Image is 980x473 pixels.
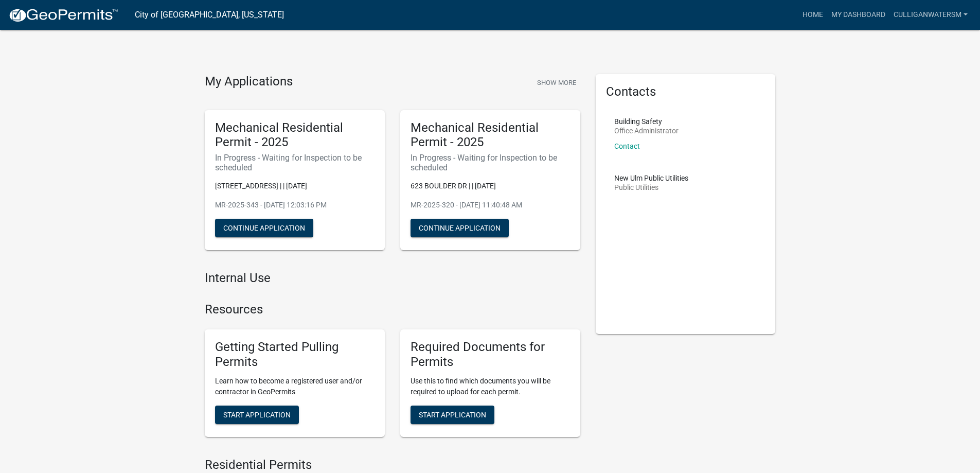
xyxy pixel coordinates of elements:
a: Culliganwatersm [889,5,972,25]
p: MR-2025-320 - [DATE] 11:40:48 AM [411,200,570,211]
p: Office Administrator [614,127,679,134]
button: Continue Application [411,219,509,237]
h6: In Progress - Waiting for Inspection to be scheduled [215,153,375,172]
h6: In Progress - Waiting for Inspection to be scheduled [411,153,570,172]
a: Contact [614,142,640,150]
h4: Resources [205,302,580,317]
button: Start Application [411,406,494,424]
a: City of [GEOGRAPHIC_DATA], [US_STATE] [135,6,284,24]
span: Start Application [223,410,291,418]
p: [STREET_ADDRESS] | | [DATE] [215,181,375,191]
span: Start Application [419,410,486,418]
a: My Dashboard [827,5,889,25]
button: Show More [533,74,580,91]
p: Building Safety [614,118,679,125]
h4: Internal Use [205,271,580,286]
button: Start Application [215,406,299,424]
p: 623 BOULDER DR | | [DATE] [411,181,570,191]
a: Home [798,5,827,25]
p: Learn how to become a registered user and/or contractor in GeoPermits [215,376,375,397]
h5: Mechanical Residential Permit - 2025 [411,120,570,150]
p: Use this to find which documents you will be required to upload for each permit. [411,376,570,397]
button: Continue Application [215,219,313,237]
p: Public Utilities [614,184,688,191]
h5: Required Documents for Permits [411,340,570,370]
h5: Contacts [606,84,765,99]
h4: My Applications [205,74,293,90]
h5: Getting Started Pulling Permits [215,340,375,370]
h5: Mechanical Residential Permit - 2025 [215,120,375,150]
p: New Ulm Public Utilities [614,174,688,182]
h4: Residential Permits [205,458,580,472]
p: MR-2025-343 - [DATE] 12:03:16 PM [215,200,375,211]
